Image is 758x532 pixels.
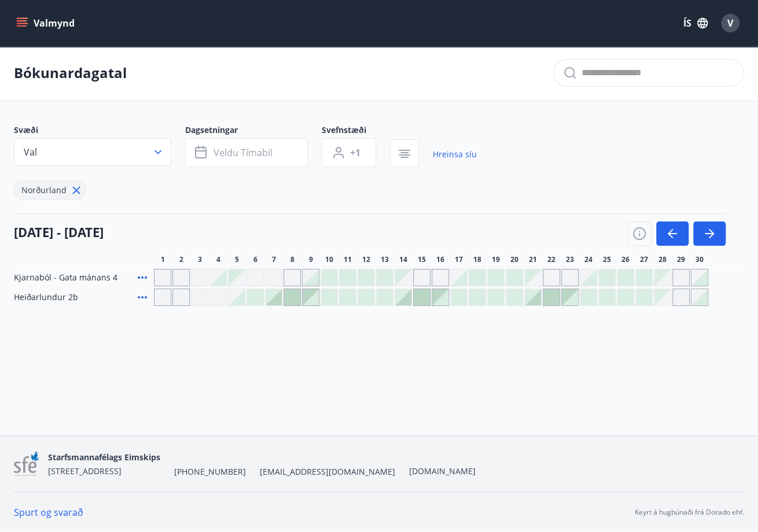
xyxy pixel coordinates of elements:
a: [DOMAIN_NAME] [409,465,476,476]
div: Norðurland [14,181,86,199]
span: 2 [179,255,183,264]
span: 4 [216,255,220,264]
p: Keyrt á hugbúnaði frá Dorado ehf. [635,507,744,518]
div: Gráir dagar eru ekki bókanlegir [172,269,190,286]
span: 1 [161,255,165,264]
div: Gráir dagar eru ekki bókanlegir [172,289,190,306]
span: Heiðarlundur 2b [14,291,78,303]
span: [EMAIL_ADDRESS][DOMAIN_NAME] [260,466,395,478]
span: 26 [621,255,630,264]
div: Gráir dagar eru ekki bókanlegir [543,269,560,286]
span: 28 [658,255,667,264]
div: Gráir dagar eru ekki bókanlegir [154,269,171,286]
div: Gráir dagar eru ekki bókanlegir [524,269,542,286]
span: 5 [235,255,239,264]
div: Gráir dagar eru ekki bókanlegir [191,269,208,286]
button: Veldu tímabil [185,138,308,167]
a: Hreinsa síu [433,142,477,167]
div: Gráir dagar eru ekki bókanlegir [228,269,245,286]
span: [PHONE_NUMBER] [174,466,246,478]
span: 3 [198,255,202,264]
div: Gráir dagar eru ekki bókanlegir [191,289,208,306]
img: 7sa1LslLnpN6OqSLT7MqncsxYNiZGdZT4Qcjshc2.png [14,452,39,476]
span: Kjarnaból - Gata mánans 4 [14,272,117,283]
div: Gráir dagar eru ekki bókanlegir [209,289,227,306]
span: Norðurland [21,184,67,195]
button: Val [14,138,171,166]
h4: [DATE] - [DATE] [14,223,104,241]
span: 12 [362,255,370,264]
span: 24 [584,255,593,264]
div: Gráir dagar eru ekki bókanlegir [154,289,171,306]
div: Gráir dagar eru ekki bókanlegir [284,269,301,286]
div: Gráir dagar eru ekki bókanlegir [654,289,671,306]
div: Gráir dagar eru ekki bókanlegir [432,269,449,286]
span: 9 [309,255,313,264]
span: Val [24,146,37,158]
span: 23 [566,255,574,264]
button: ÍS [677,13,714,34]
span: 16 [436,255,444,264]
div: Gráir dagar eru ekki bókanlegir [654,269,671,286]
span: 11 [344,255,352,264]
div: Gráir dagar eru ekki bókanlegir [395,269,412,286]
span: Svefnstæði [322,124,390,138]
div: Gráir dagar eru ekki bókanlegir [561,269,579,286]
div: Gráir dagar eru ekki bókanlegir [672,289,690,306]
span: 13 [381,255,389,264]
span: 29 [677,255,685,264]
span: 8 [290,255,295,264]
div: Gráir dagar eru ekki bókanlegir [246,269,264,286]
span: 22 [547,255,555,264]
span: 27 [640,255,648,264]
span: Dagsetningar [185,124,322,138]
div: Gráir dagar eru ekki bókanlegir [265,269,282,286]
span: Veldu tímabil [214,146,273,159]
span: 25 [603,255,611,264]
span: 15 [418,255,426,264]
span: 10 [325,255,333,264]
span: 14 [399,255,407,264]
span: 6 [253,255,257,264]
span: 7 [272,255,276,264]
span: Starfsmannafélags Eimskips [48,452,160,463]
a: Spurt og svarað [14,506,83,519]
span: 30 [696,255,704,264]
button: menu [14,13,79,34]
span: [STREET_ADDRESS] [48,465,122,476]
div: Gráir dagar eru ekki bókanlegir [413,269,430,286]
span: 21 [529,255,537,264]
span: +1 [350,146,360,159]
span: 18 [473,255,481,264]
p: Bókunardagatal [14,63,127,83]
span: 20 [510,255,518,264]
span: 17 [455,255,463,264]
button: V [716,9,744,37]
span: V [727,17,733,29]
span: Svæði [14,124,185,138]
span: 19 [492,255,500,264]
button: +1 [322,138,376,167]
div: Gráir dagar eru ekki bókanlegir [672,269,690,286]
